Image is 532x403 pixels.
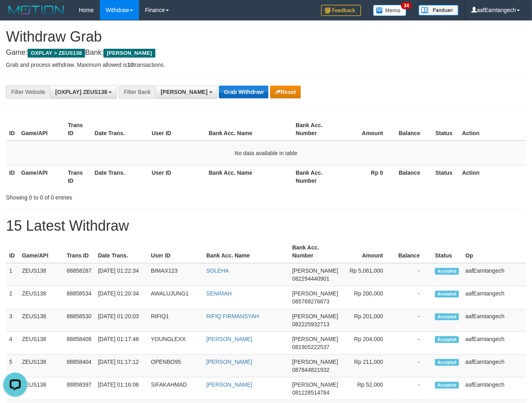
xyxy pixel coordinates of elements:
a: RIFIQ FIRMANSYAH [206,313,259,319]
td: 88858408 [64,332,95,355]
th: Action [459,118,526,141]
td: aafEamtangech [462,355,526,377]
span: [PERSON_NAME] [292,267,338,274]
td: aafEamtangech [462,286,526,309]
td: 1 [6,263,19,286]
th: Rp 0 [339,165,395,188]
button: Open LiveChat chat widget [3,3,27,27]
a: SOLEHA [206,267,229,274]
span: Accepted [435,268,459,275]
td: ZEUS138 [19,309,64,332]
th: Game/API [19,240,64,263]
td: AWALUJUNG1 [148,286,203,309]
h4: Game: Bank: [6,49,526,57]
th: Balance [395,118,432,141]
td: ZEUS138 [19,332,64,355]
th: Bank Acc. Number [292,118,339,141]
div: Showing 0 to 0 of 0 entries [6,190,216,201]
p: Grab and process withdraw. Maximum allowed is transactions. [6,61,526,69]
td: Rp 5,061,000 [341,263,395,286]
span: [PERSON_NAME] [161,89,207,95]
td: - [395,332,432,355]
span: [PERSON_NAME] [292,336,338,342]
span: Copy 082225932713 to clipboard [292,321,330,327]
span: Copy 087844821932 to clipboard [292,367,330,373]
th: Amount [341,240,395,263]
td: - [395,355,432,377]
a: [PERSON_NAME] [206,381,252,388]
td: - [395,263,432,286]
td: 5 [6,355,19,377]
td: OPENBO95 [148,355,203,377]
img: Feedback.jpg [321,5,361,16]
td: [DATE] 01:16:06 [95,377,148,400]
span: Accepted [435,313,459,320]
button: Grab Withdraw [219,86,268,98]
th: Date Trans. [91,165,149,188]
td: Rp 211,000 [341,355,395,377]
th: Status [432,165,459,188]
td: 2 [6,286,19,309]
img: panduan.png [419,5,459,16]
span: OXPLAY > ZEUS138 [28,49,85,58]
td: 88858530 [64,309,95,332]
th: Date Trans. [95,240,148,263]
span: Copy 082294440901 to clipboard [292,275,330,282]
th: Game/API [18,165,65,188]
th: Trans ID [65,165,91,188]
td: Rp 52,000 [341,377,395,400]
button: [PERSON_NAME] [155,85,217,99]
th: ID [6,165,18,188]
td: 88858404 [64,355,95,377]
td: [DATE] 01:17:46 [95,332,148,355]
div: Filter Website [6,85,50,99]
a: SENIMAH [206,290,232,297]
td: [DATE] 01:20:03 [95,309,148,332]
span: [PERSON_NAME] [292,290,338,297]
td: 88858534 [64,286,95,309]
span: Accepted [435,359,459,366]
button: Reset [270,86,301,98]
a: [PERSON_NAME] [206,336,252,342]
div: Filter Bank [119,85,155,99]
span: [PERSON_NAME] [292,313,338,319]
th: Bank Acc. Name [203,240,289,263]
th: Bank Acc. Number [292,165,339,188]
th: User ID [148,240,203,263]
td: 3 [6,309,19,332]
span: [PERSON_NAME] [292,359,338,365]
td: ZEUS138 [19,286,64,309]
td: No data available in table [6,141,526,166]
th: User ID [149,118,206,141]
h1: Withdraw Grab [6,29,526,45]
th: Balance [395,240,432,263]
th: Status [432,240,462,263]
td: - [395,309,432,332]
td: aafEamtangech [462,309,526,332]
th: Balance [395,165,432,188]
th: Date Trans. [91,118,149,141]
span: Accepted [435,382,459,389]
th: ID [6,240,19,263]
td: BIMAX123 [148,263,203,286]
td: - [395,286,432,309]
strong: 10 [127,62,133,68]
td: SIFAKAHMAD [148,377,203,400]
th: Action [459,165,526,188]
th: Bank Acc. Name [206,118,293,141]
span: [OXPLAY] ZEUS138 [55,89,107,95]
td: ZEUS138 [19,377,64,400]
span: Accepted [435,291,459,297]
th: ID [6,118,18,141]
th: Trans ID [64,240,95,263]
a: [PERSON_NAME] [206,359,252,365]
td: 88858287 [64,263,95,286]
span: Copy 081228514784 to clipboard [292,389,330,396]
th: Bank Acc. Name [206,165,293,188]
td: 88858397 [64,377,95,400]
td: [DATE] 01:20:34 [95,286,148,309]
img: Button%20Memo.svg [373,5,407,16]
span: Accepted [435,336,459,343]
th: Game/API [18,118,65,141]
td: Rp 204,000 [341,332,395,355]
